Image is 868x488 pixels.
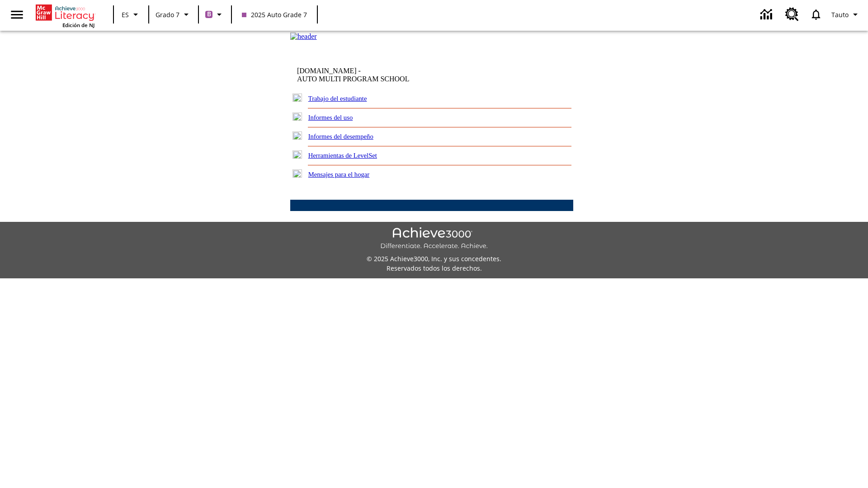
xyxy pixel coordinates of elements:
button: Perfil/Configuración [828,6,864,23]
a: Informes del uso [308,114,353,121]
img: plus.gif [292,169,302,178]
a: Notificaciones [804,3,828,26]
span: ES [122,10,129,19]
img: plus.gif [292,150,302,159]
span: Tauto [831,10,849,19]
div: Portada [36,3,94,28]
span: Grado 7 [156,10,179,19]
a: Centro de información [755,2,780,27]
nobr: AUTO MULTI PROGRAM SCHOOL [297,75,409,83]
img: plus.gif [292,113,302,121]
span: Edición de NJ [62,22,94,28]
td: [DOMAIN_NAME] - [297,67,463,83]
button: Lenguaje: ES, Selecciona un idioma [117,6,146,23]
a: Informes del desempeño [308,133,373,140]
span: 2025 Auto Grade 7 [242,10,307,19]
a: Herramientas de LevelSet [308,152,377,159]
button: Abrir el menú lateral [4,1,30,28]
img: plus.gif [292,131,302,140]
img: Achieve3000 Differentiate Accelerate Achieve [380,227,488,250]
img: header [290,33,317,41]
a: Mensajes para el hogar [308,171,370,178]
span: B [207,9,211,20]
a: Trabajo del estudiante [308,95,367,102]
button: Boost El color de la clase es morado/púrpura. Cambiar el color de la clase. [202,6,228,23]
button: Grado: Grado 7, Elige un grado [152,6,195,23]
a: Centro de recursos, Se abrirá en una pestaña nueva. [780,2,804,27]
img: plus.gif [292,94,302,102]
